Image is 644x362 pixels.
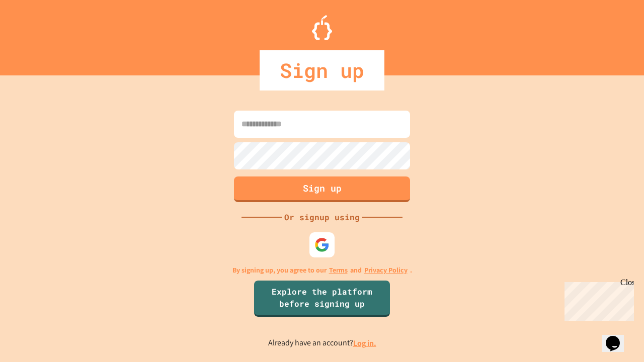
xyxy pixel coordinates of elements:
[4,4,69,64] div: Chat with us now!Close
[268,337,376,349] p: Already have an account?
[364,265,408,276] a: Privacy Policy
[234,176,410,202] button: Sign up
[232,265,412,276] p: By signing up, you agree to our and .
[602,322,634,352] iframe: chat widget
[282,211,362,223] div: Or signup using
[353,338,376,348] a: Log in.
[314,237,330,252] img: google-icon.svg
[254,281,390,317] a: Explore the platform before signing up
[329,265,348,276] a: Terms
[560,278,634,321] iframe: chat widget
[260,50,384,90] div: Sign up
[312,15,332,40] img: Logo.svg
